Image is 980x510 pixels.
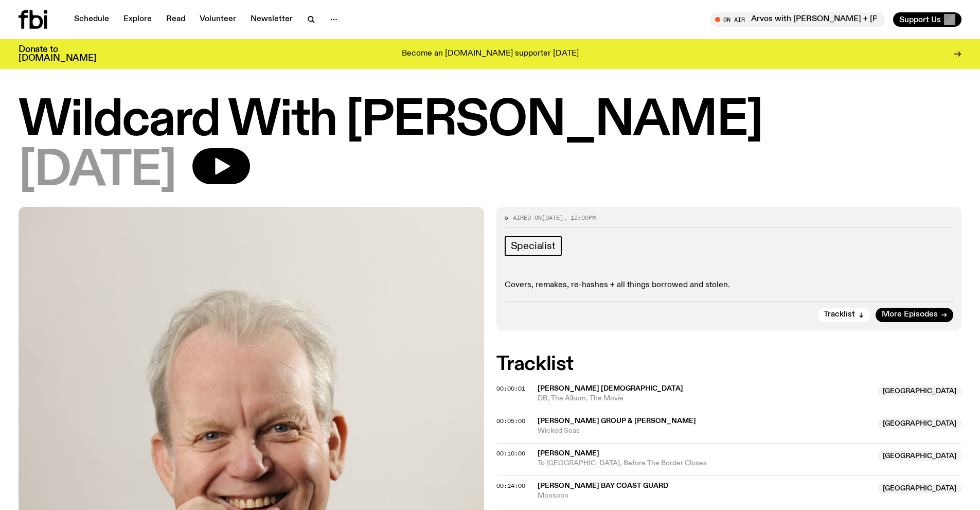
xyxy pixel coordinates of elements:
a: Volunteer [193,12,242,27]
span: Aired on [513,214,542,222]
span: [GEOGRAPHIC_DATA] [878,386,961,396]
a: More Episodes [876,308,953,322]
button: On AirArvos with [PERSON_NAME] + [PERSON_NAME] [710,12,885,27]
a: Newsletter [244,12,299,27]
a: Read [160,12,191,27]
span: 00:10:00 [496,449,525,458]
span: Specialist [511,240,556,252]
span: 00:00:01 [496,384,525,393]
h2: Tracklist [496,355,962,374]
span: Tracklist [824,311,855,319]
button: Support Us [893,12,961,27]
span: [PERSON_NAME] Group & [PERSON_NAME] [538,417,696,425]
span: [DATE] [542,214,563,222]
span: [GEOGRAPHIC_DATA] [878,451,961,461]
button: 00:14:00 [496,483,525,489]
span: [PERSON_NAME] Bay Coast Guard [538,482,668,489]
span: [DATE] [19,148,176,195]
span: [PERSON_NAME] [538,450,599,457]
span: To [GEOGRAPHIC_DATA], Before The Border Closes [538,459,872,468]
span: Support Us [899,15,941,24]
span: Monsoon [538,491,872,501]
button: 00:00:01 [496,386,525,392]
p: Become an [DOMAIN_NAME] supporter [DATE] [402,49,579,59]
h1: Wildcard With [PERSON_NAME] [19,98,961,144]
span: [GEOGRAPHIC_DATA] [878,418,961,429]
p: Covers, remakes, re-hashes + all things borrowed and stolen. [505,280,954,290]
span: Wicked Seas [538,426,872,436]
span: 00:14:00 [496,482,525,490]
span: [GEOGRAPHIC_DATA] [878,483,961,494]
span: [PERSON_NAME] [DEMOGRAPHIC_DATA] [538,385,683,392]
span: , 12:00pm [563,214,596,222]
button: 00:05:00 [496,418,525,424]
a: Explore [117,12,158,27]
a: Schedule [68,12,115,27]
button: Tracklist [817,308,870,322]
span: DB, The Album, The Movie [538,394,872,403]
span: 00:05:00 [496,417,525,425]
span: More Episodes [882,311,938,319]
button: 00:10:00 [496,451,525,456]
a: Specialist [505,236,562,256]
h3: Donate to [DOMAIN_NAME] [19,45,96,63]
